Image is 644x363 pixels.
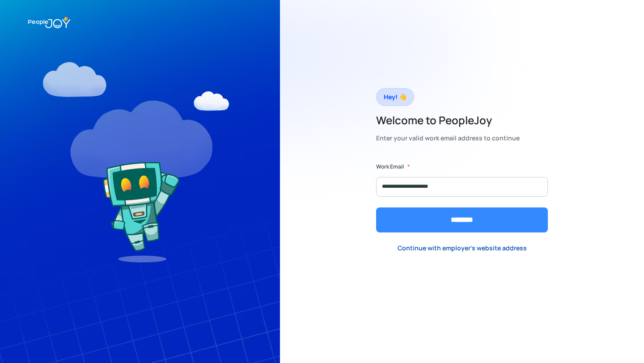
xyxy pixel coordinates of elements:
[376,132,520,144] div: Enter your valid work email address to continue
[376,162,548,232] form: Form
[398,244,527,253] div: Continue with employer's website address
[376,113,520,127] h2: Welcome to PeopleJoy
[376,162,404,171] label: Work Email
[384,91,407,103] div: Hey! 👋
[390,239,534,257] a: Continue with employer's website address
